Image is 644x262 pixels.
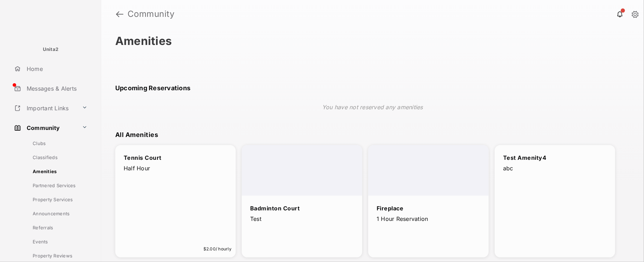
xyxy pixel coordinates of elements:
div: Fireplace [377,204,480,213]
p: Test [250,215,354,223]
a: Classifieds [13,150,101,164]
div: Badminton Court [250,204,354,213]
div: $2.00 / hourly [203,245,232,253]
p: You have not reserved any amenities [322,103,423,111]
strong: Community [128,10,175,18]
p: Unita2 [43,46,59,53]
a: Home [11,60,101,77]
a: Important Links [11,100,79,117]
a: Events [13,235,101,249]
div: All Amenities [115,130,630,139]
a: Announcements [13,207,101,221]
h1: Amenities [115,34,172,48]
div: Tennis Court [124,153,227,162]
a: Amenities [13,164,101,178]
a: Property Services [13,192,101,207]
a: Clubs [13,136,101,150]
p: 1 Hour Reservation [377,215,480,223]
a: Messages & Alerts [11,80,101,97]
a: Community [11,119,79,136]
a: Referrals [13,221,101,235]
a: Partnered Services [13,178,101,192]
p: Half Hour [124,164,227,172]
div: Test Amenity4 [503,153,607,162]
p: abc [503,164,607,172]
div: Upcoming Reservations [115,84,630,92]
